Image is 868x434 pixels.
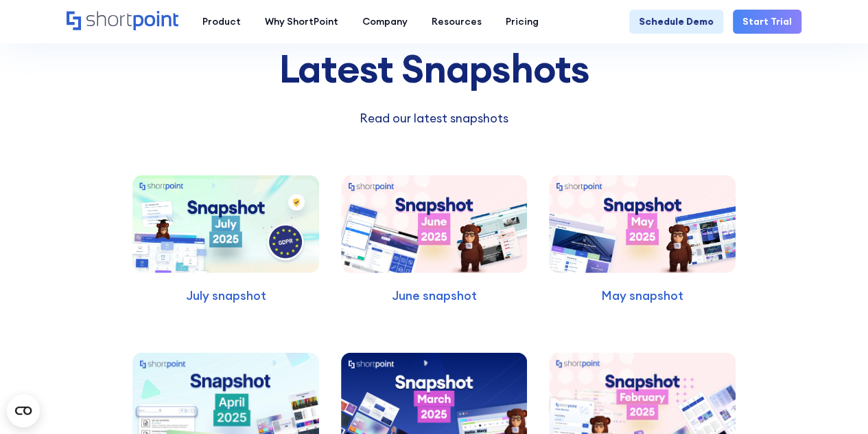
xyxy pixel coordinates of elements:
[629,10,723,34] a: Schedule Demo
[419,10,493,34] a: Resources
[265,14,338,29] div: Why ShortPoint
[549,287,736,305] p: May snapshot
[350,10,419,34] a: Company
[67,11,178,32] a: Home
[733,10,801,34] a: Start Trial
[127,47,742,90] div: Latest Snapshots
[341,287,528,305] p: June snapshot
[432,14,482,29] div: Resources
[127,156,325,305] a: July snapshot
[244,109,624,127] p: Read our latest snapshots
[253,10,350,34] a: Why ShortPoint
[543,156,741,305] a: May snapshot
[493,10,550,34] a: Pricing
[190,10,253,34] a: Product
[202,14,241,29] div: Product
[132,287,319,305] p: July snapshot
[799,368,868,434] iframe: Chat Widget
[362,14,408,29] div: Company
[335,156,533,305] a: June snapshot
[7,394,40,427] button: Open CMP widget
[506,14,539,29] div: Pricing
